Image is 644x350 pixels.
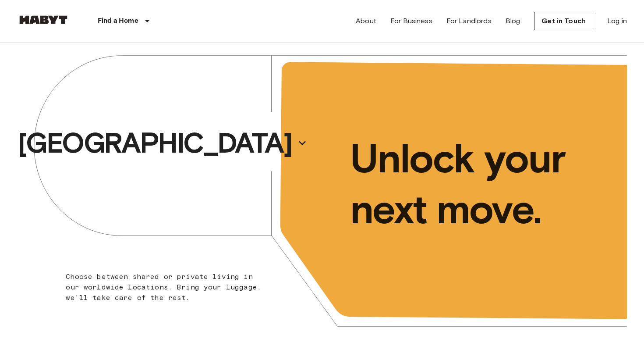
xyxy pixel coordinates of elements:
a: Blog [506,16,520,26]
p: [GEOGRAPHIC_DATA] [18,125,292,161]
a: About [356,16,376,26]
img: Habyt [17,15,70,24]
button: [GEOGRAPHIC_DATA] [14,123,311,163]
p: Choose between shared or private living in our worldwide locations. Bring your luggage, we'll tak... [66,271,267,303]
a: Get in Touch [534,12,593,30]
a: For Landlords [446,16,492,26]
p: Unlock your next move. [350,133,613,235]
a: For Business [390,16,432,26]
a: Log in [607,16,627,26]
p: Find a Home [98,16,138,26]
